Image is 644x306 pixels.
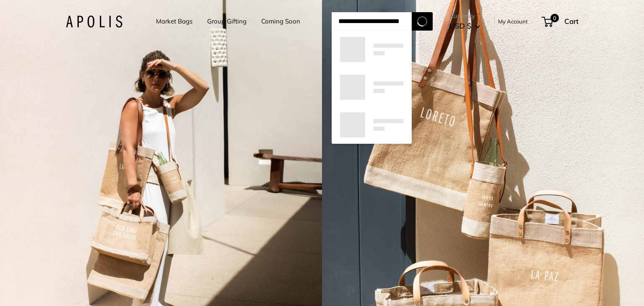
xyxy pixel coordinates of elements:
[550,14,558,22] span: 0
[332,12,412,31] input: Search...
[207,16,247,27] a: Group Gifting
[156,16,192,27] a: Market Bags
[261,16,300,27] a: Coming Soon
[449,19,480,33] button: USD $
[564,17,579,26] span: Cart
[543,15,579,28] a: 0 Cart
[449,10,480,22] span: Currency
[66,16,122,28] img: Apolis
[449,21,471,30] span: USD $
[412,12,433,31] button: Search
[498,16,528,26] a: My Account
